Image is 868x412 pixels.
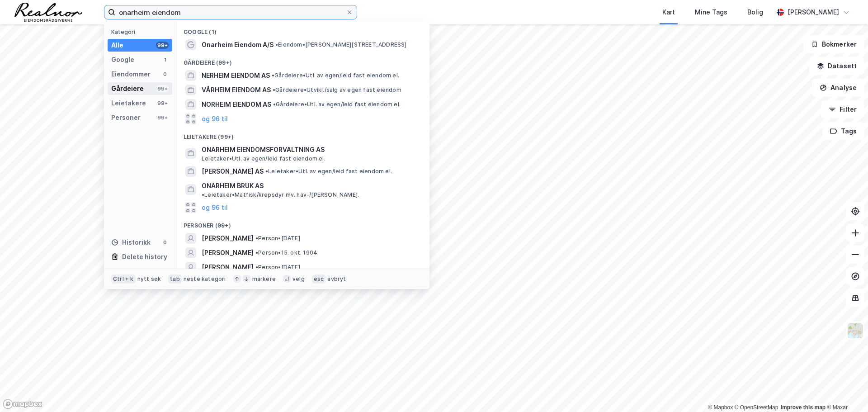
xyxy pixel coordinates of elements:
div: nytt søk [137,275,161,283]
span: Gårdeiere • Utl. av egen/leid fast eiendom el. [273,101,401,108]
span: Leietaker • Matfisk/krepsdyr mv. hav-/[PERSON_NAME]. [202,191,359,199]
div: velg [292,275,305,283]
span: • [202,191,204,198]
div: Delete history [122,251,167,262]
span: [PERSON_NAME] [202,247,254,258]
span: Onarheim Eiendom A/S [202,39,274,50]
span: • [255,249,258,256]
iframe: Chat Widget [823,369,868,412]
button: og 96 til [202,114,228,124]
div: [PERSON_NAME] [788,7,839,18]
span: Leietaker • Utl. av egen/leid fast eiendom el. [202,155,325,162]
button: Tags [822,122,864,140]
button: Filter [821,100,864,118]
span: • [273,86,275,93]
div: neste kategori [184,275,226,283]
span: VÅRHEIM EIENDOM AS [202,85,271,95]
div: Leietakere (99+) [176,126,429,142]
span: [PERSON_NAME] [202,262,254,273]
span: NORHEIM EIENDOM AS [202,99,271,110]
div: Leietakere [111,98,146,109]
div: 99+ [156,99,169,107]
div: Personer (99+) [176,215,429,231]
div: Eiendommer [111,69,151,80]
div: Alle [111,40,123,51]
div: Google (1) [176,21,429,38]
img: Z [847,322,864,339]
div: Mine Tags [695,7,727,18]
div: markere [252,275,276,283]
span: ONARHEIM EIENDOMSFORVALTNING AS [202,144,419,155]
div: Kontrollprogram for chat [823,369,868,412]
span: Person • [DATE] [255,264,300,271]
div: 1 [161,56,169,63]
span: [PERSON_NAME] AS [202,166,264,177]
span: • [275,41,278,48]
button: Datasett [809,57,864,75]
div: Google [111,54,134,65]
input: Søk på adresse, matrikkel, gårdeiere, leietakere eller personer [115,5,346,19]
button: Analyse [812,79,864,97]
button: og 96 til [202,202,228,213]
span: [PERSON_NAME] [202,233,254,244]
span: NERHEIM EIENDOM AS [202,70,270,81]
span: Person • 15. okt. 1904 [255,249,317,256]
div: avbryt [327,275,346,283]
div: Gårdeiere (99+) [176,52,429,68]
span: Person • [DATE] [255,235,300,242]
div: 99+ [156,85,169,92]
div: 0 [161,239,169,246]
span: • [265,168,268,175]
div: Kart [662,7,675,18]
span: • [255,235,258,242]
img: realnor-logo.934646d98de889bb5806.png [14,3,82,22]
span: • [273,101,276,108]
a: Improve this map [781,404,826,411]
span: Gårdeiere • Utl. av egen/leid fast eiendom el. [272,72,399,79]
div: 99+ [156,42,169,49]
div: 0 [161,71,169,78]
span: • [255,264,258,270]
a: OpenStreetMap [735,404,778,411]
div: Ctrl + k [111,275,136,284]
div: Historikk [111,237,151,248]
div: 99+ [156,114,169,121]
a: Mapbox [708,404,733,411]
a: Mapbox homepage [3,399,42,409]
span: • [272,72,274,79]
span: Gårdeiere • Utvikl./salg av egen fast eiendom [273,86,401,94]
span: ONARHEIM BRUK AS [202,180,264,191]
div: Kategori [111,28,172,35]
span: Eiendom • [PERSON_NAME][STREET_ADDRESS] [275,41,407,48]
div: Personer [111,112,141,123]
div: tab [168,275,182,284]
div: Gårdeiere [111,83,144,94]
div: Bolig [747,7,763,18]
span: Leietaker • Utl. av egen/leid fast eiendom el. [265,168,392,175]
button: Bokmerker [803,35,864,53]
div: esc [312,275,326,284]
